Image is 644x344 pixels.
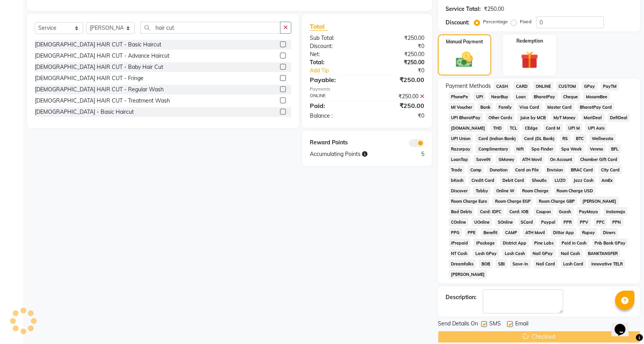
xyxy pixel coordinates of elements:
[35,41,161,49] div: [DEMOGRAPHIC_DATA] HAIR CUT - Basic Haircut
[449,123,488,132] span: [DOMAIN_NAME]
[530,249,555,258] span: Nail GPay
[556,82,579,91] span: CUSTOM
[559,249,583,258] span: Nail Cash
[449,103,475,111] span: MI Voucher
[577,207,601,216] span: PayMaya
[530,176,549,185] span: Shoutlo
[592,238,628,247] span: Pnb Bank GPay
[531,92,558,101] span: BharatPay
[600,228,618,237] span: Diners
[520,18,531,25] label: Fixed
[304,92,367,101] div: ONLINE
[367,101,430,110] div: ₹250.00
[523,123,540,132] span: CEdge
[548,155,575,164] span: On Account
[496,103,514,111] span: Family
[516,38,543,44] label: Redemption
[367,42,430,50] div: ₹0
[304,67,378,75] a: Add Tip
[545,103,574,111] span: Master Card
[581,113,605,122] span: MariDeal
[612,313,636,336] iframe: chat widget
[534,207,553,216] span: Coupon
[304,150,398,158] div: Accumulating Points
[473,249,499,258] span: Lash GPay
[494,186,517,195] span: Online W
[465,228,478,237] span: PPE
[367,58,430,67] div: ₹250.00
[449,134,473,143] span: UPI Union
[578,155,620,164] span: Chamber Gift Card
[569,165,596,174] span: BRAC Card
[476,144,511,153] span: Complimentary
[449,144,473,153] span: Razorpay
[494,82,511,91] span: CASH
[502,249,527,258] span: Lash Cash
[532,238,556,247] span: Pine Labs
[594,217,607,226] span: PPC
[601,82,619,91] span: PayTM
[579,228,597,237] span: Rupay
[510,259,531,268] span: Save-In
[367,112,430,120] div: ₹0
[599,176,615,185] span: AmEx
[35,86,164,94] div: [DEMOGRAPHIC_DATA] HAIR CUT - Regular Wash
[559,144,584,153] span: Spa Week
[551,228,577,237] span: Dittor App
[367,50,430,58] div: ₹250.00
[367,34,430,42] div: ₹250.00
[477,207,504,216] span: Card: IDFC
[533,82,553,91] span: ONLINE
[468,165,484,174] span: Comp
[507,123,519,132] span: TCL
[304,75,367,84] div: Payable:
[496,155,517,164] span: GMoney
[35,63,163,71] div: [DEMOGRAPHIC_DATA] HAIR CUT - Baby Hair Cut
[140,22,280,34] input: Search or Scan
[479,259,492,268] span: BOB
[517,103,542,111] span: Visa Card
[523,228,548,237] span: ATH Movil
[484,5,504,13] div: ₹250.00
[529,144,556,153] span: Spa Finder
[554,186,596,195] span: Room Charge USD
[478,103,493,111] span: Bank
[582,82,598,91] span: GPay
[449,238,471,247] span: iPrepaid
[310,22,328,31] span: Total
[304,42,367,50] div: Discount:
[449,270,487,279] span: [PERSON_NAME]
[577,217,591,226] span: PPV
[500,176,526,185] span: Debit Card
[503,228,520,237] span: CAMP
[608,144,621,153] span: BFL
[489,92,511,101] span: NearBuy
[446,82,491,90] span: Payment Methods
[586,249,620,258] span: BANKTANSFER
[35,97,170,105] div: [DEMOGRAPHIC_DATA] HAIR CUT - Treatment Wash
[304,112,367,120] div: Balance :
[603,207,627,216] span: Instamojo
[446,19,470,27] div: Discount:
[551,113,578,122] span: MyT Money
[539,217,558,226] span: Paypal
[515,49,544,71] img: _gift.svg
[486,113,514,122] span: Other Cards
[514,92,528,101] span: Loan
[536,197,577,205] span: Room Charge GBP
[304,50,367,58] div: Net:
[585,123,607,132] span: UPI Axis
[483,18,508,25] label: Percentage
[35,74,143,82] div: [DEMOGRAPHIC_DATA] HAIR CUT - Fringe
[561,217,574,226] span: PPR
[495,259,507,268] span: SBI
[545,165,565,174] span: Envision
[449,197,490,205] span: Room Charge Euro
[520,155,545,164] span: ATH Movil
[449,92,471,101] span: PhonePe
[514,144,526,153] span: Nift
[473,238,497,247] span: iPackage
[378,67,430,75] div: ₹0
[449,113,483,122] span: UPI BharatPay
[490,123,504,132] span: THD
